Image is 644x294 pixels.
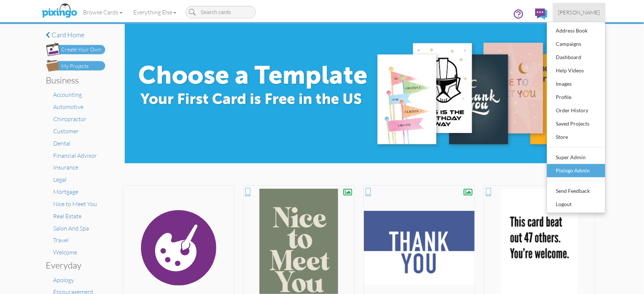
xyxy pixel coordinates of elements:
[78,3,128,21] a: Browse Cards
[186,6,256,18] input: Search cards
[554,165,598,176] div: Pixingo Admin
[54,127,79,135] a: Customer
[54,91,82,98] a: Accounting
[554,65,598,76] div: Help Videos
[547,198,605,211] a: Logout
[547,164,605,177] a: Pixingo Admin
[46,260,100,270] h3: Everyday
[553,3,606,22] a: [PERSON_NAME]
[547,184,605,198] a: Send Feedback
[54,152,97,159] a: Financial Advisor
[54,115,87,123] a: Chiropractor
[54,164,79,171] a: Insurance
[554,152,598,163] div: Super Admin
[554,25,598,36] div: Address Book
[54,225,89,232] a: Salon And Spa
[547,90,605,104] a: Profile
[46,75,100,85] h3: Business
[125,24,593,163] img: e8896c0d-71ea-4978-9834-e4f545c8bf84.jpg
[558,9,600,16] span: [PERSON_NAME]
[547,117,605,130] a: Saved Projects
[54,212,82,220] a: Real Estate
[54,236,69,244] a: Travel
[547,24,605,37] a: Address Book
[554,199,598,210] div: Logout
[547,64,605,77] a: Help Videos
[554,78,598,89] div: Images
[535,8,547,20] img: comments.svg
[554,52,598,63] div: Dashboard
[54,140,71,147] a: Dental
[554,185,598,196] div: Send Feedback
[128,3,182,21] a: Everything Else
[62,62,89,70] div: My Projects
[40,2,79,20] img: pixingo logo
[547,51,605,64] a: Dashboard
[547,77,605,90] a: Images
[554,118,598,129] div: Saved Projects
[46,60,105,72] img: my-projects-button.png
[554,92,598,103] div: Profile
[547,130,605,144] a: Store
[54,200,97,208] a: Nice to Meet You
[547,104,605,117] a: Order History
[62,46,101,54] div: Create Your Own
[54,249,78,256] a: Welcome
[547,37,605,51] a: Campaigns
[54,276,75,284] a: Apology
[554,131,598,143] div: Store
[54,176,67,183] a: Legal
[54,103,84,110] a: Automotive
[554,38,598,49] div: Campaigns
[554,105,598,116] div: Order History
[54,188,79,195] a: Mortgage
[46,42,105,56] img: create-own-button.png
[547,151,605,164] a: Super Admin
[46,31,105,39] a: Card home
